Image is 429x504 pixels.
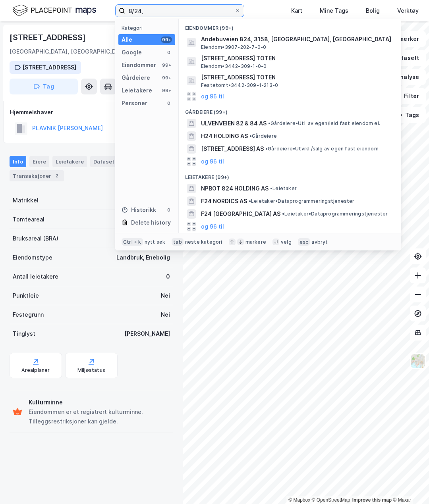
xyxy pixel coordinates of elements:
span: • [249,133,252,139]
div: Festegrunn [13,310,44,319]
button: Filter [388,88,426,104]
div: Kategori [122,25,175,31]
div: Personer [122,98,147,108]
div: Leietakere (99+) [179,168,401,182]
div: Antall leietakere [13,272,58,281]
div: Eiendomstype [13,253,52,262]
div: 0 [166,207,172,213]
div: tab [172,238,184,246]
span: [STREET_ADDRESS] AS [201,144,264,154]
div: Eiendommen er et registrert kulturminne. Tilleggsrestriksjoner kan gjelde. [29,407,170,426]
span: F24 [GEOGRAPHIC_DATA] AS [201,209,280,219]
div: Ctrl + k [122,238,143,246]
div: 0 [166,100,172,106]
div: Datasett [90,156,120,167]
a: Mapbox [288,497,310,503]
div: Mine Tags [320,6,348,15]
div: Gårdeiere (99+) [179,103,401,117]
div: Eiendommer [122,60,156,70]
span: F24 NORDICS AS [201,196,247,206]
img: logo.f888ab2527a4732fd821a326f86c7f29.svg [13,4,96,17]
a: Improve this map [352,497,392,503]
span: • [282,211,284,217]
div: Bolig [366,6,380,15]
span: Andebuveien 824, 3158, [GEOGRAPHIC_DATA], [GEOGRAPHIC_DATA] [201,35,392,44]
div: esc [298,238,310,246]
a: OpenStreetMap [312,497,350,503]
span: Gårdeiere • Utvikl./salg av egen fast eiendom [265,146,379,152]
span: Gårdeiere • Utl. av egen/leid fast eiendom el. [268,120,380,127]
div: Historikk [122,205,156,215]
div: Verktøy [397,6,419,15]
span: • [268,120,271,126]
span: Gårdeiere [249,133,277,139]
div: avbryt [311,239,328,245]
span: • [270,185,272,191]
button: Analyse [380,69,426,85]
div: Nei [161,291,170,300]
div: [STREET_ADDRESS] [10,31,87,44]
div: Tomteareal [13,215,44,224]
button: og 96 til [201,222,224,231]
span: • [265,146,268,152]
div: 99+ [161,37,172,43]
span: Leietaker [270,185,297,192]
div: nytt søk [145,239,166,245]
div: Kulturminne [29,398,170,407]
button: og 96 til [201,92,224,101]
span: ULVENVEIEN 82 & 84 AS [201,119,267,128]
div: 99+ [161,62,172,68]
span: • [249,198,251,204]
div: Eiendommer (99+) [179,19,401,33]
div: neste kategori [185,239,222,245]
div: Alle [122,35,132,44]
div: 99+ [161,87,172,94]
div: 0 [166,272,170,281]
div: 99+ [161,75,172,81]
button: Datasett [377,50,426,66]
span: [STREET_ADDRESS] TOTEN [201,73,392,82]
div: Arealplaner [21,367,50,373]
span: NPBOT 824 HOLDING AS [201,184,269,193]
span: Eiendom • 3907-202-7-0-0 [201,44,266,50]
div: Hjemmelshaver [10,108,173,117]
div: Eiere [29,156,49,167]
div: [PERSON_NAME] [124,329,170,339]
span: H24 HOLDING AS [201,131,248,141]
span: Festetomt • 3442-309-1-213-0 [201,82,278,88]
button: og 96 til [201,157,224,166]
div: Nei [161,310,170,319]
div: 2 [53,172,61,180]
div: Gårdeiere [122,73,150,83]
div: velg [281,239,292,245]
input: Søk på adresse, matrikkel, gårdeiere, leietakere eller personer [125,5,234,17]
div: Delete history [131,218,171,227]
div: Kontrollprogram for chat [389,466,429,504]
div: Transaksjoner [10,170,64,181]
div: markere [245,239,266,245]
div: Miljøstatus [77,367,105,373]
span: Eiendom • 3442-309-1-0-0 [201,63,267,69]
div: Bruksareal (BRA) [13,234,58,243]
div: Tinglyst [13,329,35,339]
div: Punktleie [13,291,39,300]
div: Google [122,48,142,57]
span: Leietaker • Dataprogrammeringstjenester [282,211,388,217]
button: Tags [389,107,426,123]
div: Landbruk, Enebolig [116,253,170,262]
div: 0 [166,49,172,56]
span: [STREET_ADDRESS] TOTEN [201,54,392,63]
div: [STREET_ADDRESS] [22,63,76,72]
span: Leietaker • Dataprogrammeringstjenester [249,198,355,204]
div: Kart [291,6,302,15]
img: Z [410,354,425,369]
div: Info [10,156,26,167]
div: [GEOGRAPHIC_DATA], [GEOGRAPHIC_DATA] [10,47,129,56]
div: Leietakere [122,86,152,95]
div: Matrikkel [13,196,39,205]
iframe: Chat Widget [389,466,429,504]
div: Leietakere [52,156,87,167]
button: Tag [10,79,78,94]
